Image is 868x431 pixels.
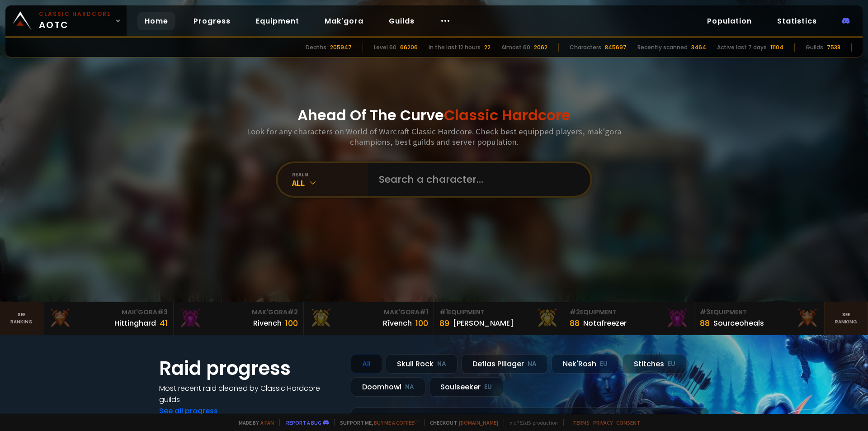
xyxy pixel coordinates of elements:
div: Equipment [439,308,558,317]
div: Soulseeker [429,377,503,397]
h1: Ahead Of The Curve [297,104,571,126]
a: #2Equipment88Notafreezer [564,302,694,335]
a: Mak'Gora#3Hittinghard41 [43,302,174,335]
div: realm [292,171,368,178]
a: Statistics [770,12,824,30]
h3: Look for any characters on World of Warcraft Classic Hardcore. Check best equipped players, mak'g... [243,126,625,147]
div: 100 [415,317,428,329]
a: Home [137,12,175,30]
div: Rivench [253,317,282,329]
small: EU [668,360,675,369]
small: NA [405,383,414,392]
div: 205947 [330,43,352,52]
div: Equipment [700,308,819,317]
a: #1Equipment89[PERSON_NAME] [434,302,564,335]
a: Report a bug [286,419,321,426]
a: Consent [616,419,640,426]
span: Classic Hardcore [444,105,571,125]
small: EU [600,360,608,369]
h4: Most recent raid cleaned by Classic Hardcore guilds [159,383,340,405]
div: Deaths [306,43,326,52]
div: Mak'Gora [179,308,298,317]
div: Nek'Rosh [552,354,619,374]
h1: Raid progress [159,354,340,383]
a: Equipment [249,12,307,30]
span: # 2 [570,308,580,317]
small: NA [437,360,446,369]
div: [PERSON_NAME] [453,317,514,329]
div: 100 [285,317,298,329]
span: # 2 [288,308,298,317]
div: Mak'Gora [49,308,168,317]
div: 11104 [770,43,783,52]
a: #3Equipment88Sourceoheals [694,302,825,335]
span: # 3 [700,308,710,317]
div: Defias Pillager [461,354,548,374]
a: Classic HardcoreAOTC [5,5,127,36]
div: 2062 [534,43,547,52]
div: All [292,178,368,188]
div: Doomhowl [351,377,425,397]
div: In the last 12 hours [429,43,481,52]
div: Skull Rock [386,354,458,374]
div: Equipment [570,308,689,317]
span: v. d752d5 - production [504,419,558,426]
div: Notafreezer [583,317,627,329]
a: [DOMAIN_NAME] [459,419,498,426]
div: Characters [570,43,601,52]
div: Mak'Gora [309,308,428,317]
div: Sourceoheals [713,317,764,329]
a: Progress [186,12,238,30]
div: Active last 7 days [717,43,767,52]
div: Hittinghard [114,317,156,329]
div: 41 [160,317,168,329]
a: Terms [573,419,590,426]
a: Privacy [593,419,613,426]
div: 22 [484,43,491,52]
div: 845697 [605,43,627,52]
small: Classic Hardcore [39,10,111,18]
span: Made by [233,419,274,426]
a: See all progress [159,406,218,416]
div: 89 [439,317,449,329]
span: AOTC [39,10,111,32]
div: 88 [570,317,580,329]
div: 88 [700,317,710,329]
div: All [351,354,382,374]
div: 3464 [691,43,706,52]
div: 66206 [400,43,418,52]
div: 7538 [827,43,840,52]
a: a fan [260,419,274,426]
div: Guilds [806,43,823,52]
span: # 1 [420,308,428,317]
div: Recently scanned [637,43,688,52]
small: EU [484,383,492,392]
a: Guilds [382,12,422,30]
span: # 1 [439,308,448,317]
span: Support me, [334,419,419,426]
a: Population [700,12,759,30]
a: Mak'Gora#1Rîvench100 [304,302,434,335]
a: Buy me a coffee [374,419,419,426]
div: Rîvench [383,317,412,329]
div: Level 60 [374,43,396,52]
input: Search a character... [373,163,580,196]
span: # 3 [157,308,168,317]
small: NA [528,360,537,369]
div: Almost 60 [501,43,530,52]
a: Seeranking [825,302,868,335]
a: Mak'gora [317,12,371,30]
span: Checkout [424,419,498,426]
a: Mak'Gora#2Rivench100 [174,302,304,335]
div: Stitches [623,354,687,374]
